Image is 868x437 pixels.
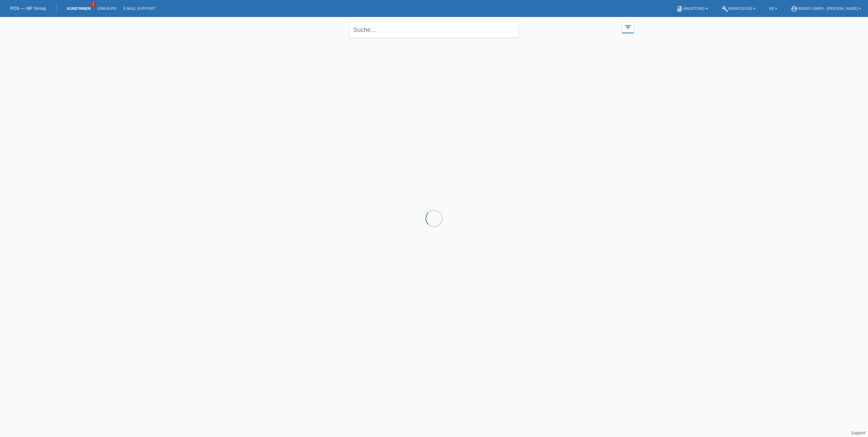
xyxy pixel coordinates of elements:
[349,22,519,38] input: Suche...
[10,6,46,11] a: POS — MF Group
[624,23,632,31] i: filter_list
[722,5,728,12] i: build
[851,431,865,435] a: Support
[791,5,797,12] i: account_circle
[94,6,120,11] a: Einkäufe
[120,6,159,11] a: E-Mail Support
[91,2,96,7] span: 2
[787,6,865,11] a: account_circleRedro GmbH - [PERSON_NAME] ▾
[673,6,711,11] a: bookAnleitung ▾
[718,6,759,11] a: buildWerkzeuge ▾
[676,5,683,12] i: book
[766,6,781,11] a: DE ▾
[63,6,94,11] a: Kund*innen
